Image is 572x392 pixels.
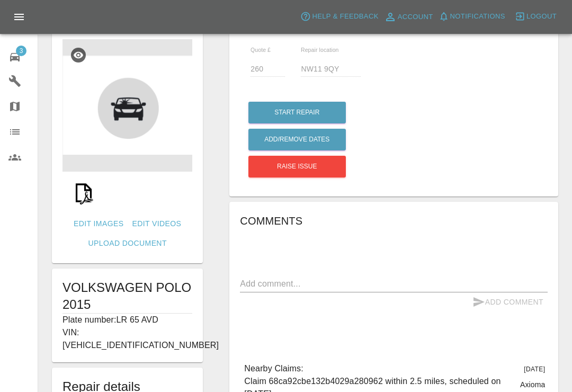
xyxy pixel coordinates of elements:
[381,8,436,25] a: Account
[450,11,505,23] span: Notifications
[248,156,346,177] button: Raise issue
[62,326,192,352] p: VIN: [VEHICLE_IDENTIFICATION_NUMBER]
[512,8,559,25] button: Logout
[526,11,557,23] span: Logout
[6,4,32,30] button: Open drawer
[398,11,433,23] span: Account
[301,47,339,53] span: Repair location
[69,214,128,234] a: Edit Images
[251,47,271,53] span: Quote £
[436,8,508,25] button: Notifications
[524,366,545,373] span: [DATE]
[62,314,192,326] p: Plate number: LR 65 AVD
[84,234,171,253] a: Upload Document
[62,279,192,313] h1: VOLKSWAGEN POLO 2015
[240,212,548,229] h6: Comments
[248,129,346,150] button: Add/Remove Dates
[312,11,378,23] span: Help & Feedback
[520,379,546,390] p: Axioma
[128,214,185,234] a: Edit Videos
[16,46,26,56] span: 3
[248,102,346,123] button: Start Repair
[62,39,192,172] img: defaultCar-C0N0gyFo.png
[298,8,381,25] button: Help & Feedback
[67,176,101,210] img: 68b84741ea69270bb2bb50f8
